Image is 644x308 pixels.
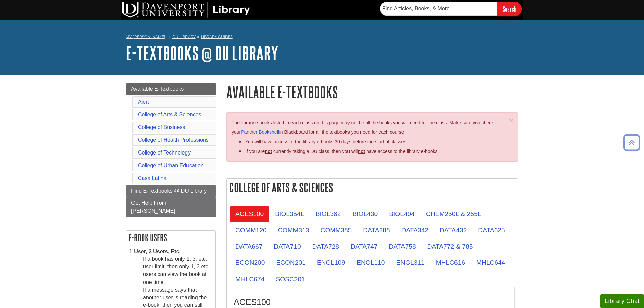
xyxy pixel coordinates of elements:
[351,254,390,271] a: ENGL110
[271,254,311,271] a: ECON201
[312,254,351,271] a: ENGL109
[126,231,215,245] h2: E-book Users
[380,2,497,16] input: Find Articles, Books, & More...
[126,197,216,217] a: Get Help From [PERSON_NAME]
[265,149,272,154] strong: not
[380,2,522,16] form: Searches DU Library's articles, books, and more
[226,83,518,101] h1: Available E-Textbooks
[358,222,395,238] a: DATA288
[227,179,518,196] h2: College of Arts & Sciences
[230,238,268,255] a: DATA667
[131,200,175,214] span: Get Help From [PERSON_NAME]
[172,34,196,39] a: DU Library
[230,254,270,271] a: ECON200
[270,271,310,287] a: SOSC201
[315,222,357,238] a: COMM385
[126,43,278,63] a: E-Textbooks @ DU Library
[138,150,191,156] a: College of Technology
[131,188,207,194] span: Find E-Textbooks @ DU Library
[230,222,272,238] a: COMM120
[422,238,478,255] a: DATA772 & 785
[268,238,306,255] a: DATA710
[391,254,430,271] a: ENGL311
[497,2,522,16] input: Search
[126,34,165,40] a: My [PERSON_NAME]
[471,254,511,271] a: MHLC644
[384,206,420,222] a: BIOL494
[131,86,184,92] span: Available E-Textbooks
[230,271,270,287] a: MHLC674
[129,248,212,256] dt: 1 User, 3 Users, Etc.
[273,222,315,238] a: COMM313
[126,32,518,43] nav: breadcrumb
[383,238,421,255] a: DATA758
[421,206,487,222] a: CHEM250L & 255L
[509,117,513,124] button: Close
[232,120,494,135] span: The library e-books listed in each class on this page may not be all the books you will need for ...
[126,185,216,197] a: Find E-Textbooks @ DU Library
[245,149,439,154] span: If you are currently taking a DU class, then you will have access to the library e-books.
[270,206,309,222] a: BIOL354L
[126,83,216,95] a: Available E-Textbooks
[509,117,513,124] span: ×
[431,254,470,271] a: MHLC616
[473,222,510,238] a: DATA625
[358,149,365,154] u: not
[138,112,201,117] a: College of Arts & Sciences
[600,294,644,308] button: Library Chat
[234,297,511,307] h3: ACES100
[310,206,346,222] a: BIOL382
[245,139,408,144] span: You will have access to the library e-books 30 days before the start of classes.
[122,2,250,18] img: DU Library
[138,163,204,168] a: College of Urban Education
[138,175,166,181] a: Casa Latina
[307,238,344,255] a: DATA728
[230,206,269,222] a: ACES100
[345,238,383,255] a: DATA747
[396,222,434,238] a: DATA342
[138,137,209,143] a: College of Health Professions
[434,222,472,238] a: DATA432
[201,34,233,39] a: Library Guides
[138,99,149,105] a: Alert
[347,206,383,222] a: BIOL430
[621,138,642,147] a: Back to Top
[138,124,185,130] a: College of Business
[241,129,279,135] a: Panther Bookshelf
